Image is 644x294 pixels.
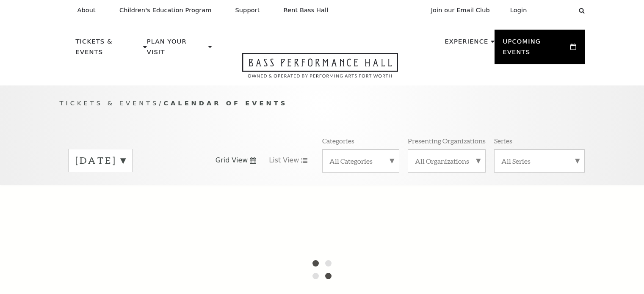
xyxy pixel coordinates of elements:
p: Presenting Organizations [408,136,486,145]
p: / [60,98,585,109]
p: Experience [445,36,488,52]
span: Grid View [216,156,248,165]
select: Select: [541,6,571,14]
label: All Organizations [415,157,478,165]
span: List View [269,156,299,165]
label: [DATE] [75,154,125,167]
p: Categories [322,136,354,145]
p: Series [494,136,512,145]
p: About [77,7,96,14]
label: All Categories [329,157,392,165]
p: Rent Bass Hall [284,7,329,14]
span: Calendar of Events [163,99,287,107]
p: Plan Your Visit [147,36,206,62]
p: Support [235,7,260,14]
label: All Series [501,157,578,165]
p: Upcoming Events [503,36,569,62]
p: Tickets & Events [76,36,141,62]
p: Children's Education Program [119,7,212,14]
span: Tickets & Events [60,99,159,107]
